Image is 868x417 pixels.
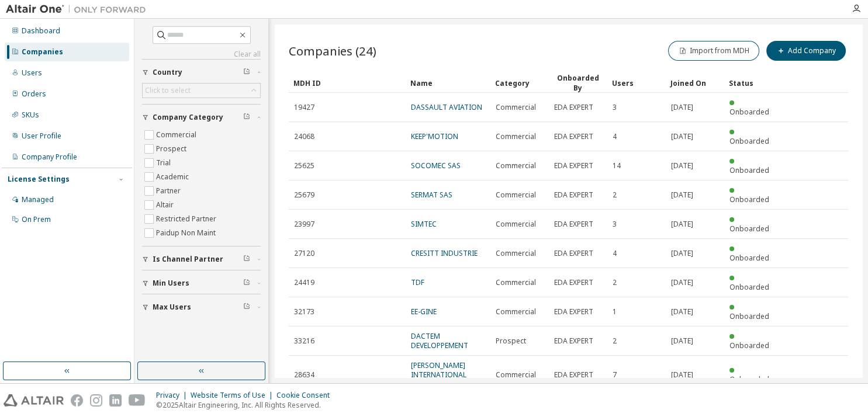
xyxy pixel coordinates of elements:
span: Onboarded [729,136,769,146]
span: Min Users [153,279,189,288]
div: Click to select [145,86,191,95]
div: Cookie Consent [276,391,337,400]
a: SOCOMEC SAS [411,161,461,171]
div: Click to select [143,84,260,98]
button: Is Channel Partner [142,246,261,272]
div: Onboarded By [554,73,603,93]
span: Clear filter [243,113,250,122]
span: 4 [613,132,617,141]
span: 2 [613,190,617,200]
span: Clear filter [243,255,250,264]
span: Commercial [496,161,536,171]
span: Commercial [496,278,536,287]
span: Onboarded [729,165,769,175]
span: Country [153,68,182,77]
span: 24068 [294,132,314,141]
div: User Profile [22,131,61,141]
span: [DATE] [671,132,693,141]
span: Onboarded [729,282,769,292]
a: DASSAULT AVIATION [411,102,482,112]
div: Status [729,74,778,92]
span: Onboarded [729,253,769,263]
a: CRESITT INDUSTRIE [411,248,478,258]
span: Clear filter [243,279,250,288]
div: Privacy [156,391,191,400]
button: Import from MDH [668,41,759,61]
span: 27120 [294,249,314,258]
div: Companies [22,47,63,57]
span: Clear filter [243,303,250,312]
span: 25625 [294,161,314,171]
div: Dashboard [22,26,60,36]
span: EDA EXPERT [554,220,593,229]
label: Paidup Non Maint [156,226,218,240]
span: 19427 [294,103,314,112]
span: Commercial [496,220,536,229]
a: DACTEM DEVELOPPEMENT [411,331,468,350]
a: SIMTEC [411,219,437,229]
span: Company Category [153,113,223,122]
span: 25679 [294,190,314,200]
span: 3 [613,220,617,229]
a: EE-GINE [411,307,437,317]
span: EDA EXPERT [554,370,593,380]
span: [DATE] [671,190,693,200]
button: Country [142,60,261,85]
span: 33216 [294,336,314,346]
span: Commercial [496,249,536,258]
a: TDF [411,277,424,287]
div: Website Terms of Use [191,391,276,400]
button: Company Category [142,105,261,130]
span: Commercial [496,307,536,317]
a: KEEP'MOTION [411,131,458,141]
span: Onboarded [729,340,769,350]
span: 1 [613,307,617,317]
span: Onboarded [729,194,769,204]
span: Prospect [496,336,526,346]
div: Orders [22,89,46,99]
span: 2 [613,278,617,287]
span: Clear filter [243,68,250,77]
span: 23997 [294,220,314,229]
div: Company Profile [22,152,77,162]
span: EDA EXPERT [554,103,593,112]
span: 24419 [294,278,314,287]
span: Onboarded [729,311,769,321]
span: [DATE] [671,103,693,112]
span: EDA EXPERT [554,307,593,317]
span: EDA EXPERT [554,190,593,200]
span: Commercial [496,370,536,380]
span: Max Users [153,303,191,312]
div: Category [495,74,544,92]
span: [DATE] [671,249,693,258]
span: 2 [613,336,617,346]
div: Joined On [670,74,720,92]
img: altair_logo.svg [4,394,64,406]
img: Altair One [6,4,152,15]
span: EDA EXPERT [554,249,593,258]
label: Altair [156,198,176,212]
span: Commercial [496,103,536,112]
label: Restricted Partner [156,212,219,226]
span: 3 [613,103,617,112]
div: MDH ID [293,74,401,92]
img: linkedin.svg [109,394,122,406]
span: 7 [613,370,617,380]
label: Partner [156,184,183,198]
span: Onboarded [729,374,769,384]
div: License Settings [8,175,70,184]
span: [DATE] [671,220,693,229]
label: Commercial [156,128,199,142]
div: Name [410,74,486,92]
span: 14 [613,161,621,171]
span: Commercial [496,132,536,141]
label: Academic [156,170,191,184]
span: EDA EXPERT [554,278,593,287]
a: SERMAT SAS [411,190,452,200]
img: youtube.svg [129,394,146,406]
span: Companies (24) [289,43,376,59]
span: 4 [613,249,617,258]
span: [DATE] [671,161,693,171]
p: © 2025 Altair Engineering, Inc. All Rights Reserved. [156,400,337,410]
a: Clear all [142,50,261,59]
